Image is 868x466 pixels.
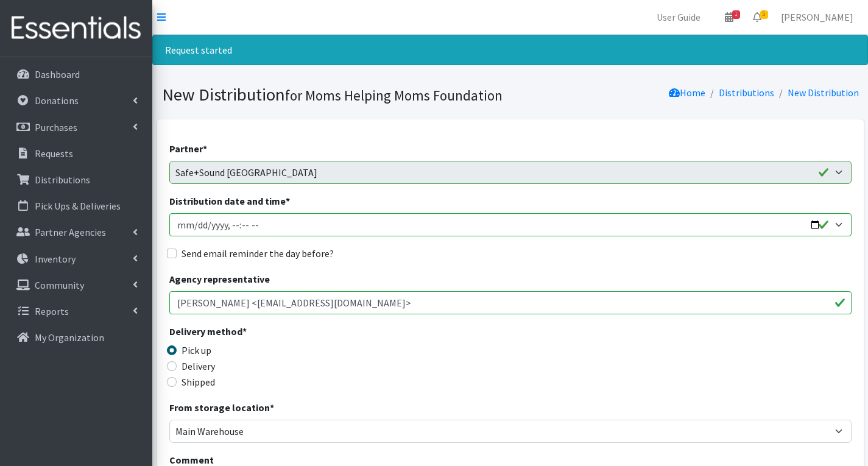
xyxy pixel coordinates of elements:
[760,10,768,19] span: 5
[285,86,503,104] small: for Moms Helping Moms Foundation
[35,174,90,186] p: Distributions
[169,141,207,156] label: Partner
[5,8,147,49] img: HumanEssentials
[270,401,274,414] abbr: required
[35,147,73,160] p: Requests
[5,88,147,113] a: Donations
[732,10,740,19] span: 1
[5,168,147,192] a: Distributions
[169,272,270,286] label: Agency representative
[5,62,147,86] a: Dashboard
[169,194,290,208] label: Distribution date and time
[242,325,247,337] abbr: required
[35,94,79,107] p: Donations
[5,115,147,139] a: Purchases
[169,324,340,343] legend: Delivery method
[182,375,215,389] label: Shipped
[5,299,147,323] a: Reports
[35,68,80,80] p: Dashboard
[182,246,334,261] label: Send email reminder the day before?
[788,86,859,99] a: New Distribution
[35,331,104,344] p: My Organization
[152,35,868,65] div: Request started
[5,273,147,297] a: Community
[771,5,863,29] a: [PERSON_NAME]
[169,400,274,415] label: From storage location
[743,5,771,29] a: 5
[35,200,121,212] p: Pick Ups & Deliveries
[5,247,147,271] a: Inventory
[5,325,147,350] a: My Organization
[35,305,69,317] p: Reports
[647,5,710,29] a: User Guide
[669,86,705,99] a: Home
[5,194,147,218] a: Pick Ups & Deliveries
[5,220,147,244] a: Partner Agencies
[182,343,211,358] label: Pick up
[35,121,77,133] p: Purchases
[719,86,774,99] a: Distributions
[286,195,290,207] abbr: required
[715,5,743,29] a: 1
[35,226,106,238] p: Partner Agencies
[5,141,147,166] a: Requests
[182,359,215,373] label: Delivery
[203,143,207,155] abbr: required
[162,84,506,105] h1: New Distribution
[35,253,76,265] p: Inventory
[35,279,84,291] p: Community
